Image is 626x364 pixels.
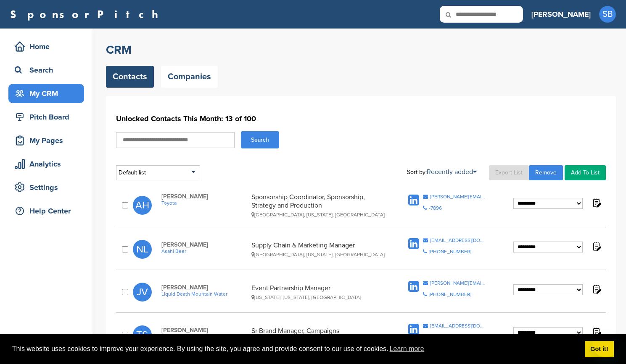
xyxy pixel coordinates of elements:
a: Contacts [106,66,154,88]
a: Liquid Death Mountain Water [161,334,247,340]
a: Recently added [427,168,477,176]
div: Analytics [13,156,84,172]
div: [GEOGRAPHIC_DATA], [US_STATE], [GEOGRAPHIC_DATA] [251,252,386,257]
div: [PHONE_NUMBER] [429,249,471,254]
a: Pitch Board [8,107,84,127]
h2: CRM [106,42,616,57]
img: Notes [591,327,602,337]
a: SponsorPitch [10,9,164,20]
span: NL [133,240,152,259]
span: [PERSON_NAME] [161,327,247,334]
div: [US_STATE], [US_STATE], [GEOGRAPHIC_DATA] [251,294,386,300]
h3: [PERSON_NAME] [531,8,591,20]
a: Help Center [8,201,84,221]
a: Home [8,37,84,56]
span: JV [133,283,152,302]
span: SB [599,6,616,23]
div: [EMAIL_ADDRESS][DOMAIN_NAME] [430,323,486,328]
span: [PERSON_NAME] [161,193,247,200]
img: Notes [591,284,602,294]
div: Event Partnership Manager [251,284,386,300]
span: AH [133,196,152,215]
a: My CRM [8,84,84,103]
iframe: Button to launch messaging window [592,330,619,357]
a: dismiss cookie message [585,341,614,358]
div: Sort by: [407,169,477,175]
div: Sr Brand Manager, Campaigns [251,327,386,343]
a: Toyota [161,200,247,206]
div: Pitch Board [13,109,84,125]
a: learn more about cookies [388,343,425,355]
a: Analytics [8,154,84,174]
img: Notes [591,241,602,252]
div: Supply Chain & Marketing Manager [251,241,386,257]
div: Help Center [13,203,84,218]
a: [PERSON_NAME] [531,5,591,23]
a: Export List [489,165,529,180]
button: Search [241,131,279,148]
span: TS [133,325,152,344]
a: Companies [161,66,218,88]
div: Default list [116,165,200,180]
div: [PERSON_NAME][EMAIL_ADDRESS][DOMAIN_NAME] [430,281,486,286]
div: [PHONE_NUMBER] [429,292,471,297]
div: -7896 [429,205,442,211]
span: [PERSON_NAME] [161,284,247,291]
span: This website uses cookies to improve your experience. By using the site, you agree and provide co... [12,343,578,355]
a: Liquid Death Mountain Water [161,291,247,297]
a: Asahi Beer [161,248,247,254]
a: Settings [8,178,84,197]
div: [EMAIL_ADDRESS][DOMAIN_NAME] [430,238,486,243]
div: Settings [13,180,84,195]
a: Remove [529,165,563,180]
div: Home [13,39,84,54]
a: Search [8,60,84,80]
a: Add To List [565,165,606,180]
div: My CRM [13,86,84,101]
div: My Pages [13,133,84,148]
span: [PERSON_NAME] [161,241,247,248]
h1: Unlocked Contacts This Month: 13 of 100 [116,111,606,126]
div: [GEOGRAPHIC_DATA], [US_STATE], [GEOGRAPHIC_DATA] [251,212,386,218]
div: Search [13,62,84,78]
div: Sponsorship Coordinator, Sponsorship, Strategy and Production [251,193,386,218]
div: [PERSON_NAME][EMAIL_ADDRESS][PERSON_NAME][DOMAIN_NAME] [430,194,486,199]
a: My Pages [8,131,84,150]
img: Notes [591,198,602,208]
